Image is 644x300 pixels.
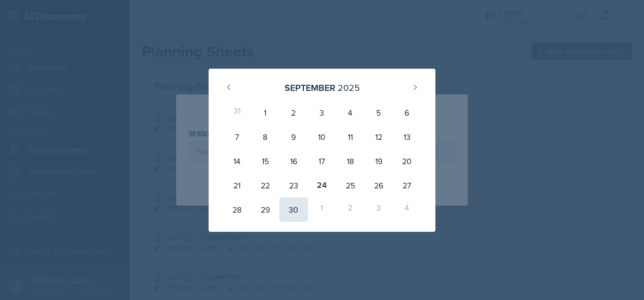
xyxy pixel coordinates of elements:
[279,101,308,125] div: 2
[279,197,308,222] div: 30
[336,197,365,222] div: 2
[336,125,365,149] div: 11
[365,173,393,197] div: 26
[223,101,251,125] div: 31
[279,149,308,173] div: 16
[223,173,251,197] div: 21
[365,149,393,173] div: 19
[393,173,421,197] div: 27
[308,197,336,222] div: 1
[251,173,279,197] div: 22
[393,125,421,149] div: 13
[308,149,336,173] div: 17
[365,125,393,149] div: 12
[308,173,336,197] div: 24
[338,81,360,94] div: 2025
[251,149,279,173] div: 15
[393,101,421,125] div: 6
[279,173,308,197] div: 23
[223,197,251,222] div: 28
[336,173,365,197] div: 25
[251,125,279,149] div: 8
[223,149,251,173] div: 14
[308,101,336,125] div: 3
[285,81,335,94] div: September
[308,125,336,149] div: 10
[336,101,365,125] div: 4
[393,197,421,222] div: 4
[279,125,308,149] div: 9
[393,149,421,173] div: 20
[251,197,279,222] div: 29
[365,101,393,125] div: 5
[336,149,365,173] div: 18
[223,125,251,149] div: 7
[365,197,393,222] div: 3
[251,101,279,125] div: 1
